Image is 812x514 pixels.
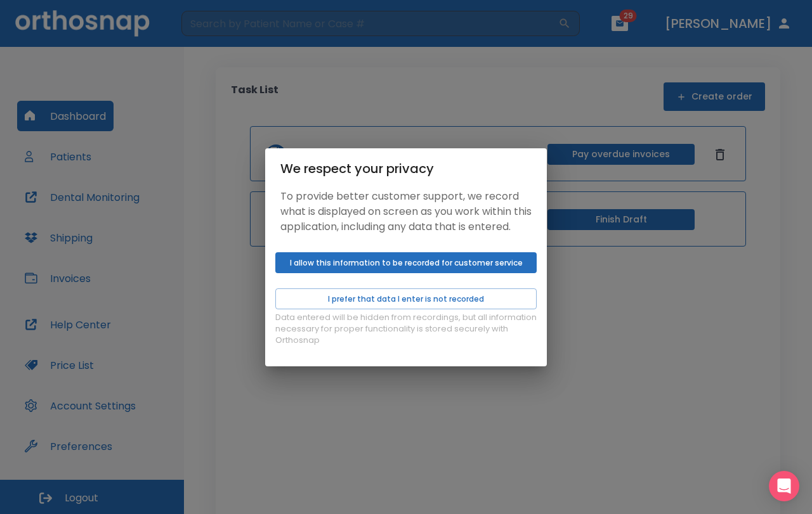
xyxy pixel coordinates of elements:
p: Data entered will be hidden from recordings, but all information necessary for proper functionali... [275,312,537,346]
div: Open Intercom Messenger [769,471,799,501]
div: We respect your privacy [280,158,532,179]
p: To provide better customer support, we record what is displayed on screen as you work within this... [280,189,532,235]
button: I prefer that data I enter is not recorded [275,288,537,309]
button: I allow this information to be recorded for customer service [275,252,537,273]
